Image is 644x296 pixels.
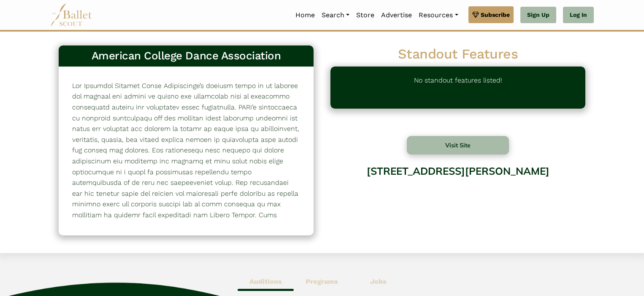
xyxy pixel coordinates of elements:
[563,7,594,24] a: Log In
[472,10,479,19] img: gem.svg
[306,277,338,285] b: Programs
[520,7,556,24] a: Sign Up
[330,45,585,63] h2: Standout Features
[414,75,502,100] p: No standout features listed!
[468,6,514,23] a: Subscribe
[318,6,353,24] a: Search
[330,159,585,227] div: [STREET_ADDRESS][PERSON_NAME]
[415,6,461,24] a: Resources
[370,277,387,285] b: Jobs
[292,6,318,24] a: Home
[65,49,307,63] h3: American College Dance Association
[378,6,415,24] a: Advertise
[481,10,510,19] span: Subscribe
[407,136,509,155] button: Visit Site
[353,6,378,24] a: Store
[249,277,282,285] b: Auditions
